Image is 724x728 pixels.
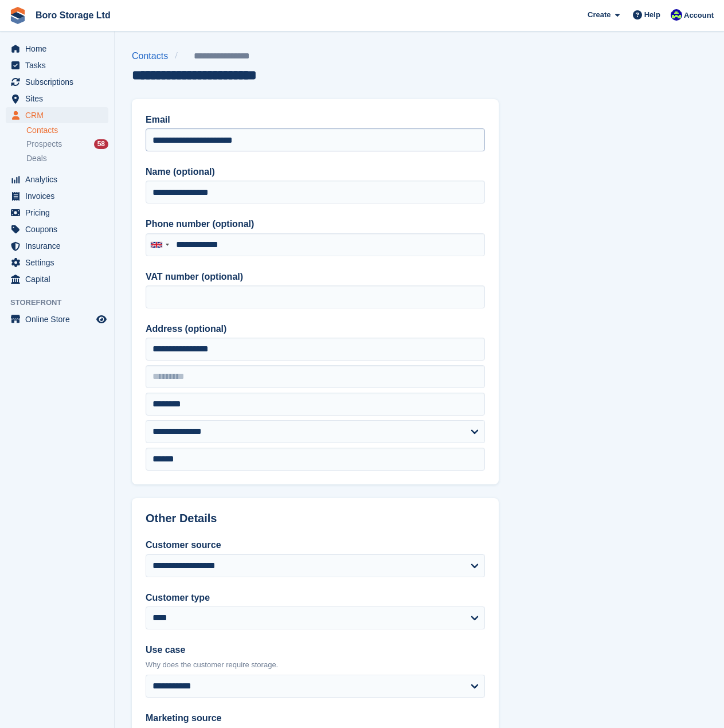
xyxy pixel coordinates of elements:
span: Invoices [25,188,94,204]
a: menu [6,271,108,287]
a: Contacts [26,125,108,136]
a: menu [6,74,108,90]
label: Email [146,113,485,127]
span: Online Store [25,311,94,327]
label: Marketing source [146,711,485,725]
a: menu [6,238,108,254]
span: Storefront [10,297,114,308]
p: Why does the customer require storage. [146,659,485,671]
a: Deals [26,152,108,165]
span: Create [588,9,610,21]
a: menu [6,91,108,107]
a: Prospects 58 [26,138,108,150]
a: menu [6,57,108,73]
span: Deals [26,153,47,164]
nav: breadcrumbs [132,49,296,63]
div: 58 [94,139,108,149]
a: Contacts [132,49,175,63]
div: United Kingdom: +44 [146,234,173,256]
label: Customer source [146,538,485,552]
a: Preview store [95,312,108,326]
a: menu [6,188,108,204]
a: menu [6,171,108,187]
label: VAT number (optional) [146,270,485,284]
img: stora-icon-8386f47178a22dfd0bd8f6a31ec36ba5ce8667c1dd55bd0f319d3a0aa187defe.svg [9,7,26,24]
h2: Other Details [146,512,485,525]
span: Settings [25,255,94,271]
a: menu [6,41,108,57]
a: menu [6,311,108,327]
img: Tobie Hillier [671,9,682,21]
label: Name (optional) [146,165,485,179]
span: Coupons [25,221,94,237]
span: Capital [25,271,94,287]
a: menu [6,221,108,237]
span: Prospects [26,139,62,150]
span: Home [25,41,94,57]
label: Use case [146,643,485,657]
label: Phone number (optional) [146,217,485,231]
a: menu [6,255,108,271]
span: Subscriptions [25,74,94,90]
span: Account [684,10,714,21]
a: menu [6,107,108,123]
span: Pricing [25,205,94,221]
a: Boro Storage Ltd [31,6,115,25]
span: Help [644,9,660,21]
span: Analytics [25,171,94,187]
span: Tasks [25,57,94,73]
span: Insurance [25,238,94,254]
span: Sites [25,91,94,107]
label: Address (optional) [146,322,485,336]
span: CRM [25,107,94,123]
label: Customer type [146,591,485,605]
a: menu [6,205,108,221]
